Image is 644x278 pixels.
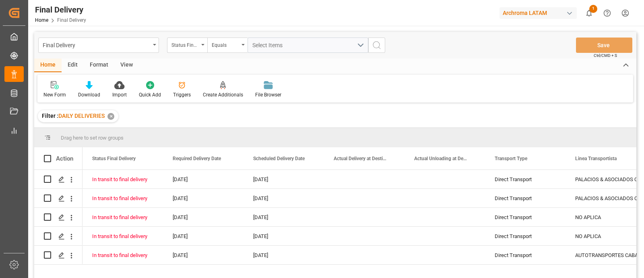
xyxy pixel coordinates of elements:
div: In transit to final delivery [92,246,153,265]
div: Press SPACE to select this row. [34,227,83,246]
div: [DATE] [163,246,244,264]
div: Final Delivery [35,4,86,16]
div: [DATE] [244,189,324,207]
div: View [114,59,139,72]
div: Quick Add [139,91,161,98]
span: Actual Unloading at Destination [414,156,468,161]
div: Format [84,59,114,72]
div: In transit to final delivery [92,227,153,246]
span: Status Final Delivery [92,156,136,161]
button: open menu [248,38,368,53]
div: Direct Transport [495,227,556,246]
div: [DATE] [244,170,324,188]
button: Save [576,38,632,53]
span: Required Delivery Date [173,156,221,161]
div: In transit to final delivery [92,189,153,208]
div: PALACIOS & ASOCIADOS CONSORCIO LOGISTICO [575,189,636,208]
a: Home [35,17,48,23]
div: Press SPACE to select this row. [34,246,83,265]
button: show 1 new notifications [580,4,598,22]
div: PALACIOS & ASOCIADOS CONSORCIO LOGISTICO [575,170,636,189]
div: Archroma LATAM [500,7,577,19]
div: Press SPACE to select this row. [34,189,83,208]
div: [DATE] [244,208,324,226]
span: Transport Type [495,156,527,161]
div: Import [112,91,127,98]
div: Triggers [173,91,191,98]
div: Direct Transport [495,189,556,208]
div: In transit to final delivery [92,208,153,227]
div: [DATE] [244,246,324,264]
button: open menu [167,38,207,53]
div: Equals [212,40,239,49]
span: Scheduled Delivery Date [253,156,305,161]
div: ✕ [107,113,114,120]
div: Status Final Delivery [171,40,199,49]
span: Linea Transportista [575,156,617,161]
span: Filter : [42,113,58,119]
div: New Form [43,91,66,98]
div: [DATE] [244,227,324,245]
div: [DATE] [163,189,244,207]
button: open menu [207,38,248,53]
div: Direct Transport [495,170,556,189]
div: Action [56,155,73,162]
span: Ctrl/CMD + S [594,52,617,59]
button: search button [368,38,385,53]
div: Home [34,59,62,72]
button: open menu [38,38,159,53]
div: Edit [62,59,84,72]
button: Help Center [598,4,616,22]
div: In transit to final delivery [92,170,153,189]
div: Create Additionals [203,91,243,98]
div: NO APLICA [575,208,636,227]
span: Actual Delivery at Destination (RD) [334,156,388,161]
span: DAILY DELIVERIES [58,113,105,119]
div: [DATE] [163,227,244,245]
div: Direct Transport [495,246,556,265]
span: Select Items [252,42,287,48]
div: NO APLICA [575,227,636,246]
div: Download [78,91,100,98]
div: File Browser [255,91,281,98]
div: AUTOTRANSPORTES CABALLERO E HIJOS SA DE CV [575,246,636,265]
div: Final Delivery [43,40,150,50]
div: [DATE] [163,170,244,188]
span: 1 [589,5,597,13]
button: Archroma LATAM [500,5,580,21]
div: [DATE] [163,208,244,226]
div: Direct Transport [495,208,556,227]
div: Press SPACE to select this row. [34,170,83,189]
span: Drag here to set row groups [61,135,124,141]
div: Press SPACE to select this row. [34,208,83,227]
